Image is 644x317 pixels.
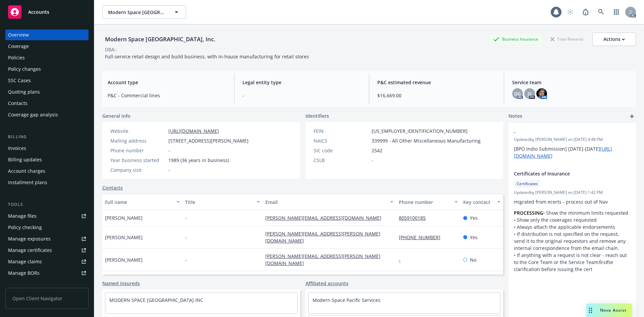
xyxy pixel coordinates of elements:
div: Summary of insurance [8,279,59,290]
a: Manage BORs [5,268,89,278]
button: Modern Space [GEOGRAPHIC_DATA], Inc. [102,5,186,19]
a: [PERSON_NAME][EMAIL_ADDRESS][DOMAIN_NAME] [265,215,387,221]
span: - [514,128,613,136]
div: Manage BORs [8,268,40,278]
button: Full name [102,194,182,210]
div: Modern Space [GEOGRAPHIC_DATA], Inc. [102,35,218,44]
a: - [399,257,406,263]
span: No [470,256,476,263]
span: - [372,157,373,164]
a: [PERSON_NAME][EMAIL_ADDRESS][PERSON_NAME][DOMAIN_NAME] [265,253,380,266]
span: Certificates of Insurance [514,170,613,177]
a: Coverage gap analysis [5,109,89,120]
a: Coverage [5,41,89,52]
a: Report a Bug [579,5,592,19]
div: Drag to move [586,304,595,317]
div: Tools [5,201,89,208]
div: Contacts [8,98,28,109]
a: Search [594,5,608,19]
span: $16,669.00 [377,92,496,99]
div: Mailing address [110,137,166,144]
div: Policies [8,52,25,63]
div: Title [185,199,253,206]
span: - [168,147,170,154]
div: Manage claims [8,256,42,267]
div: Coverage [8,41,29,52]
span: Service team [512,79,631,86]
span: - [185,256,187,263]
a: MODERN SPACE [GEOGRAPHIC_DATA] INC [109,297,203,303]
div: Invoices [8,143,26,154]
div: Policy checking [8,222,42,233]
span: Full-service retail design and build business, with in-house manufacturing for retail stores [105,53,309,60]
span: Account type [108,79,226,86]
span: - [185,234,187,241]
div: Certificates of InsuranceCertificatesUpdatedby [PERSON_NAME] on [DATE] 1:42 PMmigrated from ecert... [508,165,636,278]
a: Policy changes [5,64,89,74]
div: Policy changes [8,64,41,74]
a: Contacts [5,98,89,109]
a: Named insureds [102,280,140,287]
a: Overview [5,30,89,40]
div: Email [265,199,386,206]
button: Actions [592,33,636,46]
a: Start snowing [563,5,577,19]
div: NAICS [314,137,369,144]
span: Notes [508,112,522,120]
span: Accounts [28,9,49,15]
div: Year business started [110,157,166,164]
a: Policies [5,52,89,63]
a: Manage exposures [5,233,89,244]
span: [US_EMPLOYER_IDENTIFICATION_NUMBER] [372,127,468,135]
button: Key contact [461,194,503,210]
a: SSC Cases [5,75,89,86]
span: Updated by [PERSON_NAME] on [DATE] 4:48 PM [514,137,631,143]
div: Installment plans [8,177,47,188]
div: -Updatedby [PERSON_NAME] on [DATE] 4:48 PM[BPO Indio Submission] [DATE]-[DATE][URL][DOMAIN_NAME] [508,123,636,165]
div: Billing updates [8,154,42,165]
a: Summary of insurance [5,279,89,290]
div: Account charges [8,166,45,176]
div: Key contact [463,199,493,206]
p: • Show the minimum limits requested • Show only the coverages requested • Always attach the appli... [514,209,631,273]
div: Phone number [110,147,166,154]
span: [STREET_ADDRESS][PERSON_NAME] [168,137,249,144]
span: Open Client Navigator [5,288,89,309]
span: General info [102,112,130,119]
img: photo [536,88,547,99]
span: 2542 [372,147,382,154]
em: first [598,259,607,265]
span: - [243,92,361,99]
span: Yes [470,234,478,241]
a: Policy checking [5,222,89,233]
a: Manage files [5,211,89,221]
span: 1989 (36 years in business) [168,157,229,164]
span: Nova Assist [600,307,627,313]
a: [URL][DOMAIN_NAME] [168,128,219,134]
div: CSLB [314,157,369,164]
a: add [628,112,636,120]
button: Email [263,194,396,210]
span: Certificates [517,181,538,187]
button: Nova Assist [586,304,632,317]
p: [BPO Indio Submission] [DATE]-[DATE] [514,145,631,159]
a: 8059100185 [399,215,431,221]
a: Affiliated accounts [306,280,348,287]
div: SSC Cases [8,75,31,86]
span: Yes [470,214,478,221]
div: Overview [8,30,29,40]
div: Coverage gap analysis [8,109,58,120]
a: Account charges [5,166,89,176]
span: 339999 - All Other Miscellaneous Manufacturing [372,137,481,144]
span: [PERSON_NAME] [105,214,143,221]
span: Modern Space [GEOGRAPHIC_DATA], Inc. [108,9,166,16]
span: Updated by [PERSON_NAME] on [DATE] 1:42 PM [514,190,631,196]
span: [PERSON_NAME] [105,234,143,241]
a: Manage certificates [5,245,89,256]
div: SIC code [314,147,369,154]
a: Quoting plans [5,87,89,97]
a: Modern Space Pacific Services [313,297,380,303]
a: Invoices [5,143,89,154]
a: Installment plans [5,177,89,188]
